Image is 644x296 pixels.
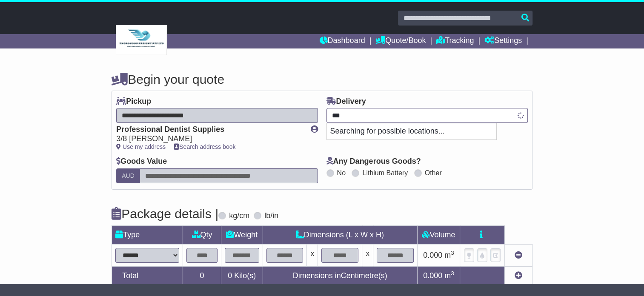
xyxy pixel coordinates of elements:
label: Pickup [116,97,151,106]
h4: Package details | [112,207,218,221]
label: kg/cm [229,211,249,221]
td: Dimensions (L x W x H) [263,225,417,244]
label: No [337,169,346,177]
td: x [362,244,373,266]
td: Kilo(s) [221,266,263,285]
a: Remove this item [515,251,522,259]
label: Any Dangerous Goods? [326,157,421,166]
span: m [444,251,454,259]
a: Tracking [436,34,474,48]
label: Goods Value [116,157,167,166]
span: 0 [228,271,232,280]
td: x [307,244,318,266]
label: AUD [116,168,140,183]
td: Weight [221,225,263,244]
span: 0.000 [423,271,442,280]
a: Dashboard [319,34,365,48]
label: Lithium Battery [362,169,408,177]
td: Total [112,266,183,285]
h4: Begin your quote [112,72,532,86]
span: m [444,271,454,280]
td: Dimensions in Centimetre(s) [263,266,417,285]
label: Delivery [326,97,366,106]
a: Use my address [116,143,166,150]
p: Searching for possible locations... [327,123,496,139]
div: 3/8 [PERSON_NAME] [116,134,302,144]
sup: 3 [451,250,454,256]
td: Volume [417,225,460,244]
td: Qty [183,225,221,244]
td: Type [112,225,183,244]
a: Settings [484,34,522,48]
span: 0.000 [423,251,442,259]
td: 0 [183,266,221,285]
label: lb/in [264,211,278,221]
a: Search address book [174,143,235,150]
label: Other [425,169,442,177]
sup: 3 [451,270,454,276]
a: Quote/Book [375,34,426,48]
div: Professional Dentist Supplies [116,125,302,134]
typeahead: Please provide city [326,108,528,123]
a: Add new item [515,271,522,280]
